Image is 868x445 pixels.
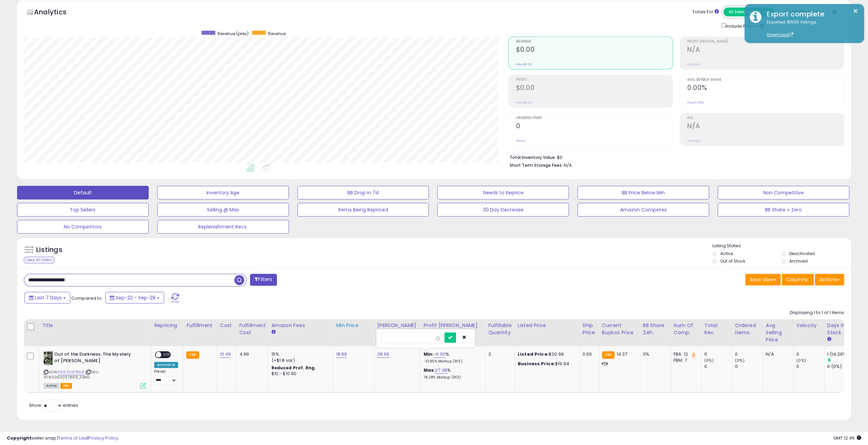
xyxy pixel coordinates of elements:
b: Max: [423,367,435,373]
h2: N/A [687,46,844,55]
div: Listed Price [518,322,577,329]
small: Prev: 0.00% [687,101,704,105]
button: Default [17,186,149,199]
div: FBA: 12 [674,351,696,357]
h5: Analytics [34,7,80,18]
small: FBA [186,351,199,359]
div: 0 [796,351,824,357]
label: Deactivated [789,251,815,256]
div: Include Returns [716,22,773,30]
div: 0 (0%) [827,364,855,370]
span: Profit [516,78,672,82]
b: Total Inventory Value: [509,154,556,160]
div: Exported 18505 listings. [762,19,859,38]
div: Amazon AI [154,362,178,368]
span: Ordered Items [516,116,672,120]
span: 2025-10-6 12:45 GMT [833,435,861,441]
button: Save View [745,274,781,285]
span: Avg. Buybox Share [687,78,844,82]
div: Total Rev. [704,322,729,336]
button: Amazon Competes [577,203,709,217]
div: Cost [220,322,234,329]
div: Velocity [796,322,821,329]
div: 0% [643,351,665,357]
button: Top Sellers [17,203,149,217]
button: Needs to Reprice [437,186,569,199]
div: 15% [271,351,328,357]
button: BB Drop in 7d [297,186,429,199]
div: Fulfillment [186,322,214,329]
span: OFF [161,352,172,358]
span: Profit [PERSON_NAME] [687,40,844,44]
li: $0 [509,153,839,161]
h2: $0.00 [516,46,672,55]
button: Columns [782,274,814,285]
a: -6.00 [433,351,445,358]
div: Profit [PERSON_NAME] on Min/Max [423,322,482,336]
button: Items Being Repriced [297,203,429,217]
div: ASIN: [44,351,146,388]
label: Out of Stock [720,258,745,264]
th: The percentage added to the cost of goods (COGS) that forms the calculator for Min & Max prices. [421,319,485,346]
h5: Listings [36,245,62,255]
h2: N/A [687,122,844,131]
div: FBM: 7 [674,357,696,364]
label: Active [720,251,733,256]
div: Clear All Filters [24,257,54,263]
small: FBA [602,351,615,359]
span: All listings currently available for purchase on Amazon [44,383,59,389]
a: 10.49 [220,351,231,358]
button: Selling @ Max [157,203,289,217]
div: Ordered Items [735,322,760,336]
div: Repricing [154,322,180,329]
span: Revenue (prev) [218,31,249,36]
p: Listing States: [712,243,851,249]
div: % [423,367,480,380]
button: Non Competitive [718,186,849,199]
a: 27.38 [435,367,447,374]
div: Fulfillment Cost [239,322,265,336]
div: Days In Stock [827,322,852,336]
b: Min: [423,351,433,357]
small: Days In Stock. [827,336,831,342]
small: (0%) [796,358,806,363]
div: Avg Selling Price [766,322,791,343]
div: Title [42,322,148,329]
a: 29.99 [377,351,389,358]
small: Amazon Fees. [271,329,275,335]
strong: Copyright [7,435,32,441]
div: 4.99 [239,351,263,357]
div: Amazon Fees [271,322,330,329]
div: N/A [766,351,788,357]
div: [PERSON_NAME] [377,322,417,329]
span: Revenue [268,31,286,36]
div: 2 [488,351,509,357]
span: Revenue [516,40,672,44]
a: 18.99 [336,351,347,358]
h2: 0 [516,122,672,131]
div: 0 [735,351,763,357]
span: Sep-22 - Sep-28 [116,294,156,301]
b: Out of the Darkness: The Mystery of [PERSON_NAME] [54,351,137,366]
div: 0.00 [583,351,594,357]
div: Displaying 1 to 1 of 1 items [790,310,844,316]
span: | SKU: 9780063297869_FBAG [44,369,99,380]
span: Compared to: [71,295,103,301]
span: 14.37 [616,351,627,357]
span: ROI [687,116,844,120]
a: Terms of Use [58,435,87,441]
b: Listed Price: [518,351,549,357]
div: 0 [735,364,763,370]
button: Sep-22 - Sep-28 [105,292,164,303]
button: All Selected Listings [723,8,774,16]
span: FBA [60,383,72,389]
small: (0%) [735,358,745,363]
h2: $0.00 [516,84,672,93]
button: × [853,7,858,15]
a: Privacy Policy [88,435,118,441]
div: Fulfillable Quantity [488,322,512,336]
div: 1 (14.29%) [827,351,855,357]
div: Ship Price [583,322,596,336]
small: Prev: N/A [687,139,701,143]
div: Min Price [336,322,371,329]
